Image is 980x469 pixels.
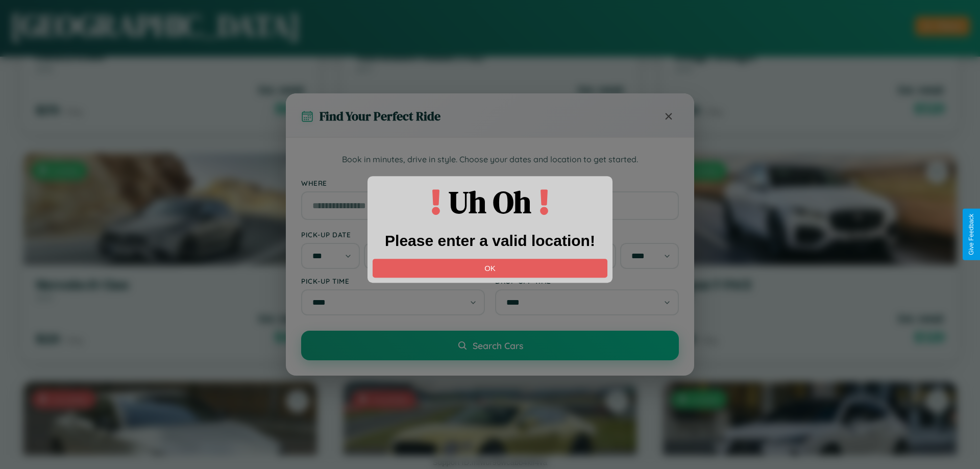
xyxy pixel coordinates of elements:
[301,153,679,166] p: Book in minutes, drive in style. Choose your dates and location to get started.
[301,277,485,285] label: Pick-up Time
[495,277,679,285] label: Drop-off Time
[495,230,679,239] label: Drop-off Date
[320,108,440,125] h3: Find Your Perfect Ride
[301,230,485,239] label: Pick-up Date
[301,179,679,187] label: Where
[473,340,523,351] span: Search Cars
